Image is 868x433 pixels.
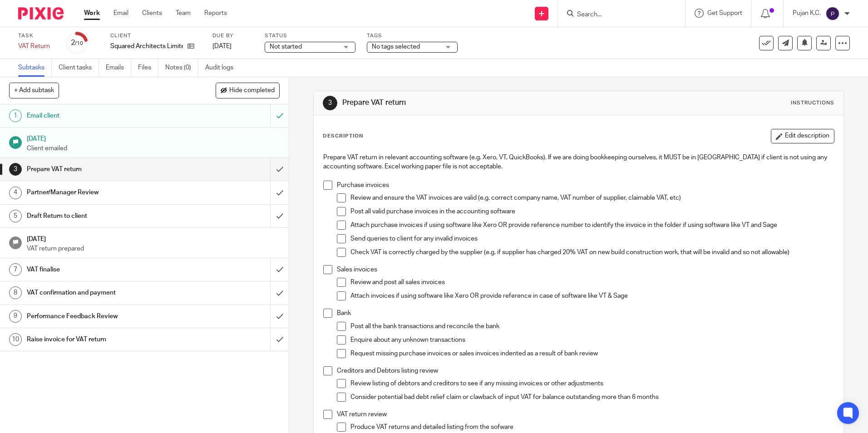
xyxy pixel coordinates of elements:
[825,6,840,21] img: svg%3E
[791,99,834,107] div: Instructions
[9,109,22,122] div: 1
[350,291,833,300] p: Attach invoices if using software like Xero OR provide reference in case of software like VT & Sage
[350,379,833,388] p: Review listing of debtors and creditors to see if any missing invoices or other adjustments
[771,129,834,143] button: Edit description
[337,410,833,419] p: VAT return review
[9,263,22,276] div: 7
[204,9,227,18] a: Reports
[372,44,420,50] span: No tags selected
[350,322,833,331] p: Post all the bank transactions and reconcile the bank
[18,59,52,77] a: Subtasks
[212,32,253,39] label: Due by
[576,11,658,19] input: Search
[27,263,183,276] h1: VAT finalise
[9,333,22,346] div: 10
[27,209,183,223] h1: Draft Return to client
[27,109,183,123] h1: Email client
[18,32,54,39] label: Task
[110,32,201,39] label: Client
[59,59,99,77] a: Client tasks
[106,59,131,77] a: Emails
[212,43,232,49] span: [DATE]
[793,9,821,18] p: Pujan K.C.
[18,42,54,51] div: VAT Return
[707,10,742,16] span: Get Support
[9,163,22,176] div: 3
[229,87,275,94] span: Hide completed
[323,133,363,140] p: Description
[9,210,22,222] div: 5
[205,59,240,77] a: Audit logs
[265,32,355,39] label: Status
[350,193,833,202] p: Review and ensure the VAT invoices are valid (e.g. correct company name, VAT number of supplier, ...
[350,234,833,243] p: Send queries to client for any invalid invoices
[27,132,280,143] h1: [DATE]
[350,221,833,230] p: Attach purchase invoices if using software like Xero OR provide reference number to identify the ...
[18,7,64,20] img: Pixie
[71,38,83,48] div: 2
[27,333,183,346] h1: Raise invoice for VAT return
[337,366,833,375] p: Creditors and Debtors listing review
[350,349,833,358] p: Request missing purchase invoices or sales invoices indented as a result of bank review
[27,232,280,244] h1: [DATE]
[138,59,158,77] a: Files
[9,286,22,299] div: 8
[337,309,833,318] p: Bank
[84,9,100,18] a: Work
[323,153,833,172] p: Prepare VAT return in relevant accounting software (e.g. Xero, VT, QuickBooks). If we are doing b...
[75,41,83,46] small: /10
[27,310,183,323] h1: Performance Feedback Review
[165,59,198,77] a: Notes (0)
[270,44,302,50] span: Not started
[27,244,280,253] p: VAT return prepared
[337,265,833,274] p: Sales invoices
[9,187,22,199] div: 4
[9,83,59,98] button: + Add subtask
[142,9,162,18] a: Clients
[323,96,337,110] div: 3
[176,9,191,18] a: Team
[350,248,833,257] p: Check VAT is correctly charged by the supplier (e.g. if supplier has charged 20% VAT on new build...
[350,207,833,216] p: Post all valid purchase invoices in the accounting software
[27,286,183,300] h1: VAT confirmation and payment
[27,144,280,153] p: Client emailed
[9,310,22,323] div: 9
[27,162,183,176] h1: Prepare VAT return
[342,98,598,108] h1: Prepare VAT return
[367,32,458,39] label: Tags
[350,393,833,402] p: Consider potential bad debt relief claim or clawback of input VAT for balance outstanding more th...
[113,9,128,18] a: Email
[350,423,833,432] p: Produce VAT returns and detailed listing from the sofware
[216,83,280,98] button: Hide completed
[27,186,183,199] h1: Partner/Manager Review
[110,42,183,51] p: Squared Architects Limited
[337,181,833,190] p: Purchase invoices
[350,278,833,287] p: Review and post all sales invoices
[350,335,833,344] p: Enquire about any unknown transactions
